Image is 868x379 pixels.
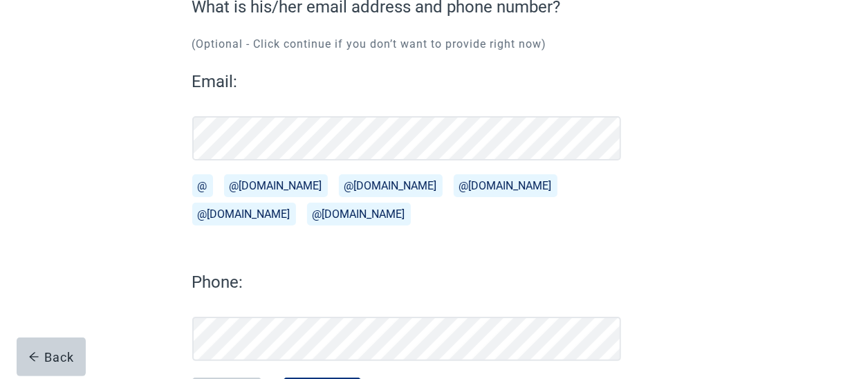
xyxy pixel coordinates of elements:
[454,174,557,197] button: Add @yahoo.com to email address
[224,174,328,197] button: Add @gmail.com to email address
[17,338,86,376] button: arrow-leftBack
[28,351,39,362] span: arrow-left
[192,174,213,197] button: Add @ to email address
[339,174,443,197] button: Add @outlook.com to email address
[192,36,621,53] p: (Optional - Click continue if you don’t want to provide right now)
[307,203,411,225] button: Add @sbcglobal.net to email address
[28,350,75,364] div: Back
[192,69,621,94] label: Email:
[192,270,621,295] label: Phone:
[192,203,296,225] button: Add @hotmail.com to email address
